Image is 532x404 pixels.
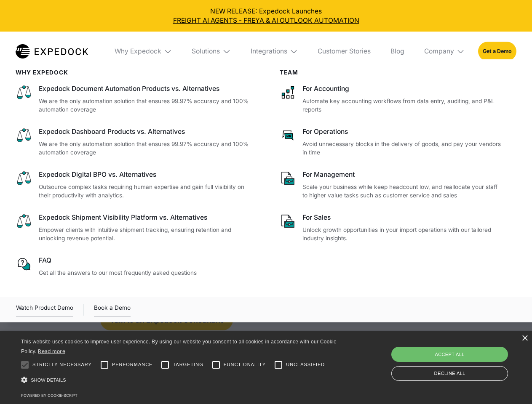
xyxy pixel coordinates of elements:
div: For Operations [302,127,503,136]
div: FAQ [39,256,253,265]
span: Show details [31,377,66,383]
p: Unlock growth opportunities in your import operations with our tailored industry insights. [302,226,503,243]
p: Avoid unnecessary blocks in the delivery of goods, and pay your vendors in time [302,140,503,157]
div: For Accounting [302,84,503,93]
div: For Sales [302,213,503,222]
span: Performance [112,361,153,368]
p: We are the only automation solution that ensures 99.97% accuracy and 100% automation coverage [39,97,253,114]
a: For ManagementScale your business while keep headcount low, and reallocate your staff to higher v... [280,170,503,200]
p: Scale your business while keep headcount low, and reallocate your staff to higher value tasks suc... [302,183,503,200]
a: FREIGHT AI AGENTS - FREYA & AI OUTLOOK AUTOMATION [7,16,526,25]
span: Functionality [224,361,266,368]
span: This website uses cookies to improve user experience. By using our website you consent to all coo... [21,339,337,354]
a: For SalesUnlock growth opportunities in your import operations with our tailored industry insights. [280,213,503,243]
a: Book a Demo [94,303,131,316]
a: open lightbox [16,303,73,316]
div: NEW RELEASE: Expedock Launches [7,7,526,25]
div: Expedock Shipment Visibility Platform vs. Alternatives [39,213,253,222]
div: Show details [21,375,340,386]
a: For OperationsAvoid unnecessary blocks in the delivery of goods, and pay your vendors in time [280,127,503,157]
div: Solutions [192,47,220,56]
a: Expedock Digital BPO vs. AlternativesOutsource complex tasks requiring human expertise and gain f... [16,170,253,200]
a: Blog [384,32,411,71]
p: Automate key accounting workflows from data entry, auditing, and P&L reports [302,97,503,114]
a: Powered by cookie-script [21,393,78,398]
div: Team [280,69,503,76]
p: Outsource complex tasks requiring human expertise and gain full visibility on their productivity ... [39,183,253,200]
iframe: Chat Widget [392,313,532,404]
a: Get a Demo [478,42,516,61]
div: Why Expedock [108,32,179,71]
a: Read more [38,348,65,354]
div: Integrations [251,47,287,56]
div: Expedock Document Automation Products vs. Alternatives [39,84,253,93]
span: Targeting [173,361,203,368]
div: Company [417,32,471,71]
a: FAQGet all the answers to our most frequently asked questions [16,256,253,277]
p: Empower clients with intuitive shipment tracking, ensuring retention and unlocking revenue potent... [39,226,253,243]
div: Why Expedock [115,47,161,56]
div: Solutions [185,32,238,71]
a: For AccountingAutomate key accounting workflows from data entry, auditing, and P&L reports [280,84,503,114]
a: Expedock Document Automation Products vs. AlternativesWe are the only automation solution that en... [16,84,253,114]
div: Company [424,47,454,56]
a: Customer Stories [311,32,377,71]
div: Watch Product Demo [16,303,73,316]
span: Strictly necessary [32,361,92,368]
div: Integrations [244,32,305,71]
a: Expedock Dashboard Products vs. AlternativesWe are the only automation solution that ensures 99.9... [16,127,253,157]
div: Expedock Digital BPO vs. Alternatives [39,170,253,179]
div: For Management [302,170,503,179]
p: Get all the answers to our most frequently asked questions [39,268,253,277]
p: We are the only automation solution that ensures 99.97% accuracy and 100% automation coverage [39,140,253,157]
div: WHy Expedock [16,69,253,76]
a: Expedock Shipment Visibility Platform vs. AlternativesEmpower clients with intuitive shipment tra... [16,213,253,243]
div: Expedock Dashboard Products vs. Alternatives [39,127,253,136]
span: Unclassified [286,361,325,368]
